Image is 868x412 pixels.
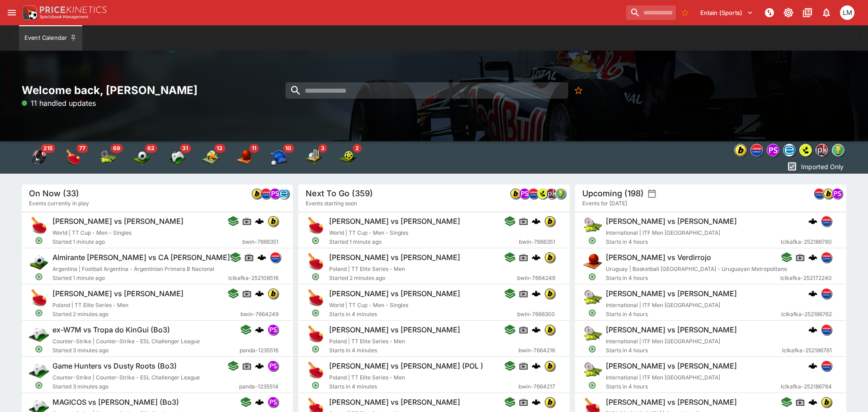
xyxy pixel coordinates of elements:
div: bwin [268,288,278,299]
span: 2 [353,144,362,153]
img: tennis [99,148,117,166]
h6: [PERSON_NAME] vs [PERSON_NAME] [606,361,737,371]
img: soccer [133,148,151,166]
span: Started 1 minute ago [52,274,228,283]
img: table_tennis [64,148,82,166]
span: Events for [DATE] [582,199,627,208]
svg: Open [588,273,596,281]
span: Counter-Strike | Counter-Strike - ESL Challenger League [52,374,200,381]
span: World | TT Cup - Men - Singles [52,229,132,236]
img: table_tennis.png [306,324,325,344]
img: logo-cerberus.svg [808,217,817,226]
div: Basketball [236,148,254,166]
span: Starts in 4 hours [606,237,781,246]
span: Starts in 4 minutes [329,346,519,355]
div: pricekinetics [816,144,828,156]
img: logo-cerberus.svg [257,253,266,262]
img: volleyball [202,148,220,166]
img: lclkafka.png [821,216,831,226]
span: lclkafka-252186761 [782,346,832,355]
img: esports.png [29,324,49,344]
img: lclkafka.png [821,289,831,298]
img: logo-cerberus.svg [808,325,817,334]
img: bwin.png [268,216,278,226]
h6: [PERSON_NAME] vs [PERSON_NAME] (POL ) [329,361,483,371]
div: Table Tennis [64,148,82,166]
div: cerberus [532,325,541,334]
span: bwin-7664249 [241,310,278,319]
div: cerberus [808,398,817,407]
img: table_tennis.png [306,288,325,308]
h5: Upcoming (198) [582,188,644,199]
img: bwin.png [510,189,520,199]
img: lclkafka.png [821,325,831,335]
svg: Open [35,309,43,317]
img: pricekinetics.png [816,144,828,156]
div: pandascore [268,360,278,371]
img: lclkafka.png [751,144,763,156]
div: Tennis [99,148,117,166]
span: Events starting soon [306,199,357,208]
svg: Open [588,381,596,389]
span: Events currently in play [29,199,89,208]
div: Luigi Mollo [840,5,854,20]
h6: [PERSON_NAME] vs Verdirrojo [606,253,711,262]
img: lclkafka.png [821,361,831,371]
img: betradar.png [279,189,289,199]
span: 62 [145,144,157,153]
h6: Game Hunters vs Dusty Roots (Bo3) [52,361,177,371]
div: bwin [544,360,555,371]
button: Imported Only [784,159,846,174]
span: 69 [110,144,123,153]
img: tennis.png [582,360,602,380]
img: lsports.jpeg [538,189,547,199]
h6: [PERSON_NAME] vs [PERSON_NAME] [52,217,184,226]
div: Volleyball [202,148,220,166]
span: Started 1 minute ago [329,237,519,246]
button: Select Tenant [695,5,759,20]
h5: On Now (33) [29,188,79,199]
span: Poland | TT Elite Series - Men [329,338,405,345]
img: bwin.png [821,397,831,407]
svg: Open [35,273,43,281]
div: lclkafka [821,252,832,263]
div: lsports [799,144,812,156]
button: Documentation [799,5,816,21]
img: logo-cerberus.svg [255,398,264,407]
img: basketball [236,148,254,166]
span: World | TT Cup - Men - Singles [329,302,408,308]
div: cerberus [255,289,264,298]
div: lclkafka [528,188,539,199]
img: pandascore.png [832,189,842,199]
svg: Open [588,237,596,245]
img: tennis.png [582,288,602,308]
span: World | TT Cup - Men - Singles [329,229,408,236]
div: pandascore [268,397,278,407]
div: cerberus [257,253,266,262]
img: Sportsbook Management [40,15,89,19]
div: bwin [544,252,555,263]
h6: [PERSON_NAME] vs [PERSON_NAME] [329,398,460,407]
img: basketball.png [582,252,602,272]
h6: [PERSON_NAME] vs [PERSON_NAME] [329,217,460,226]
div: Futsal [339,148,357,166]
div: bwin [544,324,555,335]
span: International | ITF Men [GEOGRAPHIC_DATA] [606,338,720,345]
h6: [PERSON_NAME] vs [PERSON_NAME] [329,325,460,335]
span: bwin-7664216 [519,346,555,355]
span: panda-1235516 [240,346,278,355]
div: Esports [167,148,185,166]
h6: [PERSON_NAME] vs [PERSON_NAME] [606,289,737,298]
div: bwin [544,397,555,407]
svg: Open [35,381,43,389]
span: Starts in 4 hours [606,274,780,283]
button: NOT Connected to PK [761,5,778,21]
div: pandascore [269,188,280,199]
div: cerberus [255,325,264,334]
div: cerberus [532,398,541,407]
button: Notifications [818,5,835,21]
span: bwin-7666351 [242,237,278,246]
span: 31 [179,144,191,153]
img: table_tennis.png [306,252,325,272]
span: Started 2 minutes ago [52,310,241,319]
